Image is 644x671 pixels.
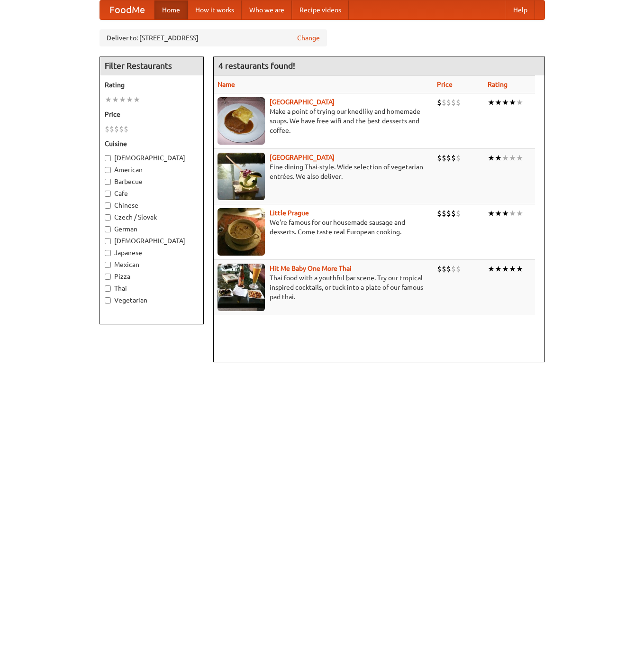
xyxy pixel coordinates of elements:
[105,224,199,234] label: German
[100,56,203,75] h4: Filter Restaurants
[105,297,111,303] input: Vegetarian
[509,97,516,108] li: ★
[119,124,124,134] li: $
[124,124,128,134] li: $
[488,153,495,163] li: ★
[516,264,523,274] li: ★
[105,177,199,186] label: Barbecue
[105,153,199,163] label: [DEMOGRAPHIC_DATA]
[105,167,111,173] input: American
[456,153,461,163] li: $
[446,208,451,219] li: $
[502,153,509,163] li: ★
[270,209,309,217] a: Little Prague
[218,273,430,302] p: Thai food with a youthful bar scene. Try our tropical inspired cocktails, or tuck into a plate of...
[437,264,442,274] li: $
[105,248,199,257] label: Japanese
[495,153,502,163] li: ★
[100,29,327,46] div: Deliver to: [STREET_ADDRESS]
[105,214,111,221] input: Czech / Slovak
[105,165,199,175] label: American
[270,98,335,106] a: [GEOGRAPHIC_DATA]
[105,226,111,232] input: German
[105,272,199,281] label: Pizza
[112,94,119,105] li: ★
[188,0,242,19] a: How it works
[105,250,111,256] input: Japanese
[488,264,495,274] li: ★
[495,264,502,274] li: ★
[446,97,451,108] li: $
[509,208,516,219] li: ★
[502,208,509,219] li: ★
[218,107,430,135] p: Make a point of trying our knedlíky and homemade soups. We have free wifi and the best desserts a...
[495,97,502,108] li: ★
[218,81,235,88] a: Name
[488,81,508,88] a: Rating
[218,264,265,311] img: babythai.jpg
[105,110,199,119] h5: Price
[105,94,112,105] li: ★
[488,208,495,219] li: ★
[451,153,456,163] li: $
[451,264,456,274] li: $
[105,202,111,209] input: Chinese
[105,155,111,161] input: [DEMOGRAPHIC_DATA]
[509,264,516,274] li: ★
[218,218,430,237] p: We're famous for our housemade sausage and desserts. Come taste real European cooking.
[105,139,199,148] h5: Cuisine
[218,162,430,181] p: Fine dining Thai-style. Wide selection of vegetarian entrées. We also deliver.
[502,264,509,274] li: ★
[442,208,446,219] li: $
[451,97,456,108] li: $
[218,97,265,145] img: czechpoint.jpg
[105,274,111,280] input: Pizza
[442,97,446,108] li: $
[495,208,502,219] li: ★
[456,208,461,219] li: $
[105,191,111,197] input: Cafe
[154,0,188,19] a: Home
[437,81,453,88] a: Price
[516,153,523,163] li: ★
[502,97,509,108] li: ★
[488,97,495,108] li: ★
[446,153,451,163] li: $
[105,189,199,198] label: Cafe
[218,153,265,200] img: satay.jpg
[506,0,535,19] a: Help
[105,262,111,268] input: Mexican
[297,33,320,43] a: Change
[242,0,292,19] a: Who we are
[105,236,199,246] label: [DEMOGRAPHIC_DATA]
[114,124,119,134] li: $
[218,208,265,256] img: littleprague.jpg
[105,260,199,269] label: Mexican
[105,179,111,185] input: Barbecue
[292,0,349,19] a: Recipe videos
[516,97,523,108] li: ★
[456,97,461,108] li: $
[451,208,456,219] li: $
[105,201,199,210] label: Chinese
[119,94,126,105] li: ★
[516,208,523,219] li: ★
[446,264,451,274] li: $
[270,154,335,161] a: [GEOGRAPHIC_DATA]
[270,265,352,272] a: Hit Me Baby One More Thai
[442,264,446,274] li: $
[109,124,114,134] li: $
[105,212,199,222] label: Czech / Slovak
[105,238,111,244] input: [DEMOGRAPHIC_DATA]
[126,94,133,105] li: ★
[509,153,516,163] li: ★
[100,0,154,19] a: FoodMe
[105,80,199,90] h5: Rating
[442,153,446,163] li: $
[105,295,199,305] label: Vegetarian
[456,264,461,274] li: $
